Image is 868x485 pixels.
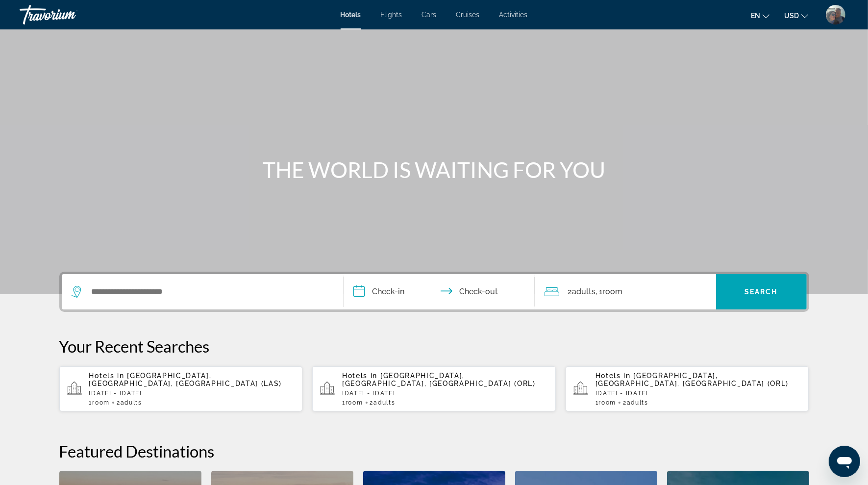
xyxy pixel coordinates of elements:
[595,372,789,387] span: [GEOGRAPHIC_DATA], [GEOGRAPHIC_DATA], [GEOGRAPHIC_DATA] (ORL)
[341,11,361,19] a: Hotels
[499,11,528,19] a: Activities
[823,4,848,25] button: User Menu
[623,399,648,406] span: 2
[826,5,845,25] img: 2Q==
[344,274,535,309] button: Check in and out dates
[456,11,480,19] a: Cruises
[312,366,556,412] button: Hotels in [GEOGRAPHIC_DATA], [GEOGRAPHIC_DATA], [GEOGRAPHIC_DATA] (ORL)[DATE] - [DATE]1Room2Adults
[342,372,536,387] span: [GEOGRAPHIC_DATA], [GEOGRAPHIC_DATA], [GEOGRAPHIC_DATA] (ORL)
[595,399,616,406] span: 1
[744,288,778,296] span: Search
[716,274,807,309] button: Search
[422,11,437,19] a: Cars
[342,372,377,380] span: Hotels in
[370,399,396,406] span: 2
[117,399,142,406] span: 2
[566,366,809,412] button: Hotels in [GEOGRAPHIC_DATA], [GEOGRAPHIC_DATA], [GEOGRAPHIC_DATA] (ORL)[DATE] - [DATE]1Room2Adults
[62,274,807,309] div: Search widget
[89,372,282,387] span: [GEOGRAPHIC_DATA], [GEOGRAPHIC_DATA], [GEOGRAPHIC_DATA] (LAS)
[381,11,402,19] a: Flights
[346,399,363,406] span: Room
[603,287,623,296] span: Room
[535,274,716,309] button: Travelers: 2 adults, 0 children
[595,372,631,380] span: Hotels in
[59,366,303,412] button: Hotels in [GEOGRAPHIC_DATA], [GEOGRAPHIC_DATA], [GEOGRAPHIC_DATA] (LAS)[DATE] - [DATE]1Room2Adults
[89,390,295,397] p: [DATE] - [DATE]
[89,372,124,380] span: Hotels in
[829,446,860,477] iframe: Button to launch messaging window
[121,399,142,406] span: Adults
[373,399,395,406] span: Adults
[751,12,760,20] span: en
[784,12,799,20] span: USD
[92,399,110,406] span: Room
[595,390,801,397] p: [DATE] - [DATE]
[596,285,623,299] span: , 1
[250,157,618,182] h1: THE WORLD IS WAITING FOR YOU
[784,8,808,23] button: Change currency
[342,399,363,406] span: 1
[751,8,769,23] button: Change language
[568,285,596,299] span: 2
[20,2,118,27] a: Travorium
[89,399,110,406] span: 1
[59,336,809,356] p: Your Recent Searches
[342,390,548,397] p: [DATE] - [DATE]
[572,287,596,296] span: Adults
[627,399,648,406] span: Adults
[59,441,809,461] h2: Featured Destinations
[599,399,617,406] span: Room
